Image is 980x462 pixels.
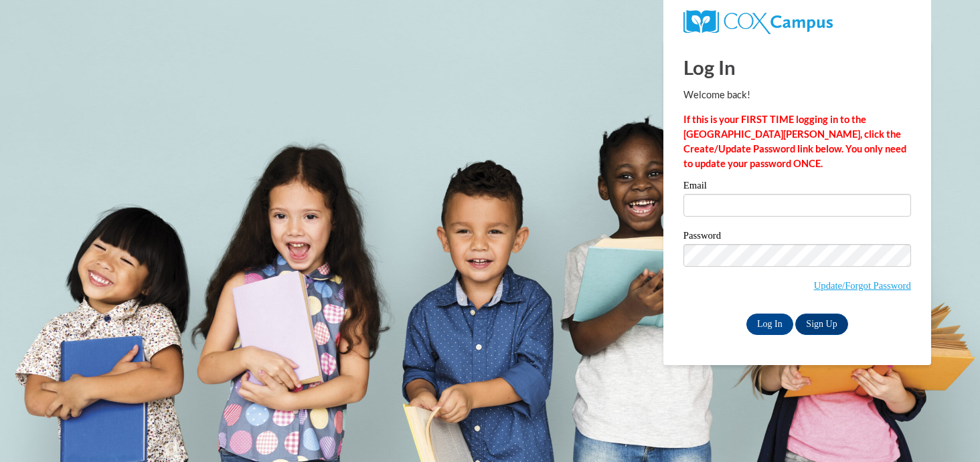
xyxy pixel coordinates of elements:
[683,15,833,27] a: COX Campus
[795,314,847,335] a: Sign Up
[683,10,833,34] img: COX Campus
[683,53,911,81] h1: Log In
[683,114,906,169] strong: If this is your FIRST TIME logging in to the [GEOGRAPHIC_DATA][PERSON_NAME], click the Create/Upd...
[683,231,911,244] label: Password
[683,181,911,194] label: Email
[814,280,911,291] a: Update/Forgot Password
[746,314,793,335] input: Log In
[683,88,911,102] p: Welcome back!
